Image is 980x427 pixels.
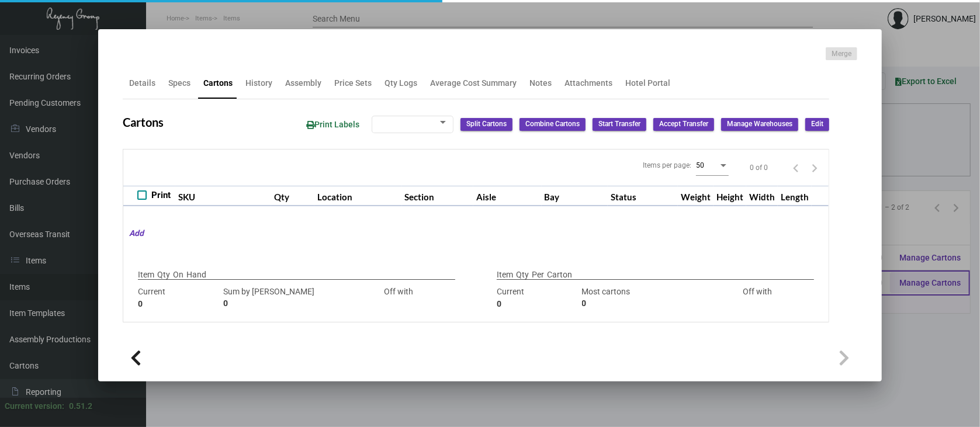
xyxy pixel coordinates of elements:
p: On [173,269,183,281]
div: History [245,77,272,89]
div: Current [497,286,576,310]
p: Qty [157,269,170,281]
span: Merge [832,49,851,59]
th: SKU [175,186,271,206]
h2: Cartons [123,115,164,129]
div: Attachments [565,77,612,89]
p: Item [497,269,513,281]
div: Current [138,286,217,310]
p: Hand [186,269,206,281]
p: Per [532,269,544,281]
th: Height [714,186,746,206]
div: Details [129,77,155,89]
div: 0.51.2 [69,400,92,412]
th: Aisle [473,186,541,206]
div: Cartons [203,77,233,89]
div: Most cartons [582,286,712,310]
mat-select: Items per page: [696,161,729,170]
button: Accept Transfer [653,118,714,131]
h2: History [123,336,162,350]
div: Hotel Portal [625,77,670,89]
div: Assembly [285,77,321,89]
span: Edit [811,119,823,129]
th: Length [778,186,812,206]
div: Off with [718,286,797,310]
th: Qty [271,186,315,206]
div: Notes [529,77,552,89]
span: Print [151,188,171,202]
button: Manage Warehouses [721,118,798,131]
th: Section [402,186,474,206]
button: Previous page [787,158,805,177]
span: 50 [696,161,704,169]
span: Print Labels [306,120,359,129]
button: Merge [826,47,857,60]
div: Average Cost Summary [430,77,517,89]
button: Edit [805,118,829,131]
p: Carton [547,269,572,281]
div: Off with [359,286,439,310]
button: Start Transfer [593,118,646,131]
span: Start Transfer [598,119,640,129]
div: Items per page: [643,160,691,171]
div: Qty Logs [385,77,417,89]
div: 0 of 0 [750,162,768,173]
th: Width [746,186,778,206]
button: Print Labels [297,113,369,135]
span: Manage Warehouses [727,119,792,129]
button: Next page [805,158,824,177]
th: Status [608,186,678,206]
th: Location [314,186,401,206]
div: Current version: [5,400,64,412]
span: Accept Transfer [659,119,708,129]
th: Bay [542,186,608,206]
span: Combine Cartons [525,119,580,129]
p: Qty [516,269,529,281]
button: Split Cartons [460,118,512,131]
span: Split Cartons [466,119,507,129]
div: Specs [168,77,191,89]
mat-hint: Add [123,227,144,239]
div: Sum by [PERSON_NAME] [223,286,354,310]
p: Item [138,269,154,281]
button: Combine Cartons [520,118,586,131]
div: Price Sets [334,77,372,89]
th: Weight [678,186,714,206]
